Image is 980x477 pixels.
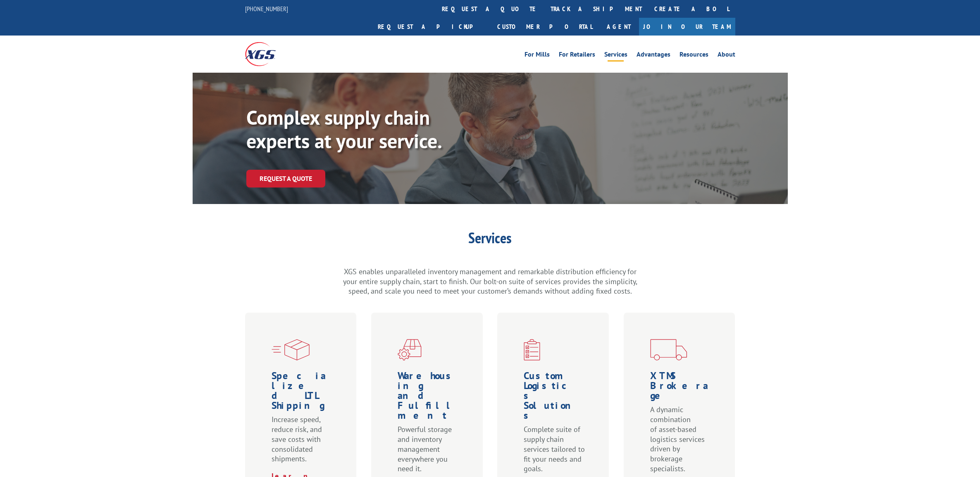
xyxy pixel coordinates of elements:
[398,371,460,425] h1: Warehousing and Fulfillment
[639,18,735,36] a: Join Our Team
[524,339,540,361] img: xgs-icon-custom-logistics-solutions-red
[272,339,310,361] img: xgs-icon-specialized-ltl-red
[245,5,288,13] a: [PHONE_NUMBER]
[246,170,325,187] a: Request a Quote
[604,51,627,60] a: Services
[559,51,595,60] a: For Retailers
[637,51,670,60] a: Advantages
[524,371,586,425] h1: Custom Logistics Solutions
[341,267,639,296] p: XGS enables unparalleled inventory management and remarkable distribution efficiency for your ent...
[272,415,334,471] p: Increase speed, reduce risk, and save costs with consolidated shipments.
[650,339,687,361] img: xgs-icon-transportation-forms-red
[525,51,550,60] a: For Mills
[272,371,334,415] h1: Specialized LTL Shipping
[398,339,422,361] img: xgs-icon-warehouseing-cutting-fulfillment-red
[372,18,491,36] a: Request a pickup
[246,106,494,153] p: Complex supply chain experts at your service.
[650,371,712,405] h1: XTMS Brokerage
[598,18,639,36] a: Agent
[718,51,735,60] a: About
[491,18,598,36] a: Customer Portal
[341,230,639,249] h1: Services
[680,51,708,60] a: Resources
